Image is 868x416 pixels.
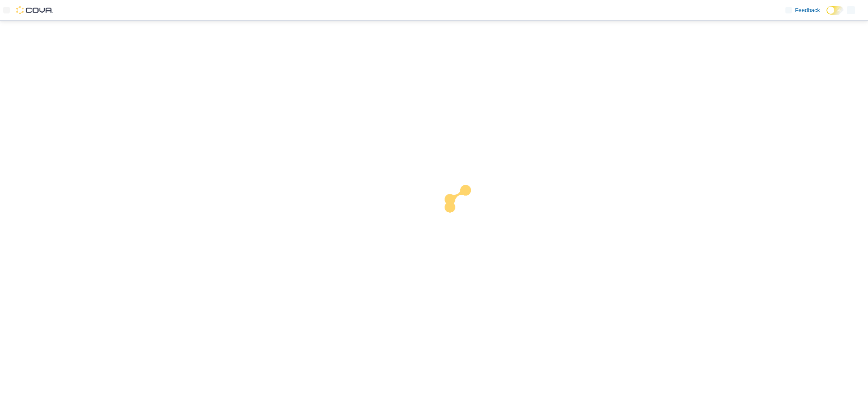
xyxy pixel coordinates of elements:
[782,2,823,18] a: Feedback
[16,6,53,14] img: Cova
[434,179,495,240] img: cova-loader
[795,6,820,14] span: Feedback
[826,6,844,15] input: Dark Mode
